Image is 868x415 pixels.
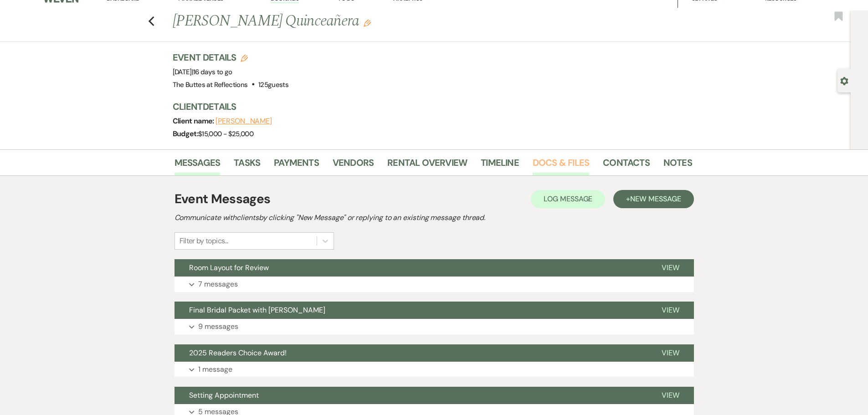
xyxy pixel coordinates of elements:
[662,348,679,358] span: View
[189,348,287,358] span: 2025 Readers Choice Award!
[189,263,269,272] span: Room Layout for Review
[192,67,232,77] span: |
[387,155,467,175] a: Rental Overview
[198,129,253,138] span: $15,000 - $25,000
[662,305,679,315] span: View
[173,80,248,89] span: The Buttes at Reflections
[173,116,216,126] span: Client name:
[364,19,371,27] button: Edit
[258,80,288,89] span: 125 guests
[173,51,289,64] h3: Event Details
[193,67,232,77] span: 16 days to go
[198,364,232,375] p: 1 message
[216,118,272,125] button: [PERSON_NAME]
[481,155,519,175] a: Timeline
[175,259,647,277] button: Room Layout for Review
[647,259,694,277] button: View
[662,263,679,272] span: View
[647,344,694,362] button: View
[333,155,374,175] a: Vendors
[189,305,325,315] span: Final Bridal Packet with [PERSON_NAME]
[274,155,319,175] a: Payments
[603,155,650,175] a: Contacts
[544,194,592,204] span: Log Message
[175,212,694,223] h2: Communicate with clients by clicking "New Message" or replying to an existing message thread.
[175,277,694,292] button: 7 messages
[175,362,694,377] button: 1 message
[198,278,238,290] p: 7 messages
[662,390,679,400] span: View
[531,190,605,208] button: Log Message
[234,155,260,175] a: Tasks
[533,155,589,175] a: Docs & Files
[613,190,693,208] button: +New Message
[647,387,694,404] button: View
[173,100,683,113] h3: Client Details
[175,319,694,334] button: 9 messages
[173,67,232,77] span: [DATE]
[173,129,199,138] span: Budget:
[198,321,238,333] p: 9 messages
[175,302,647,319] button: Final Bridal Packet with [PERSON_NAME]
[840,76,848,85] button: Open lead details
[647,302,694,319] button: View
[175,344,647,362] button: 2025 Readers Choice Award!
[175,155,221,175] a: Messages
[175,190,271,209] h1: Event Messages
[180,236,228,246] div: Filter by topics...
[630,194,681,204] span: New Message
[663,155,692,175] a: Notes
[175,387,647,404] button: Setting Appointment
[189,390,259,400] span: Setting Appointment
[173,10,581,32] h1: [PERSON_NAME] Quinceañera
